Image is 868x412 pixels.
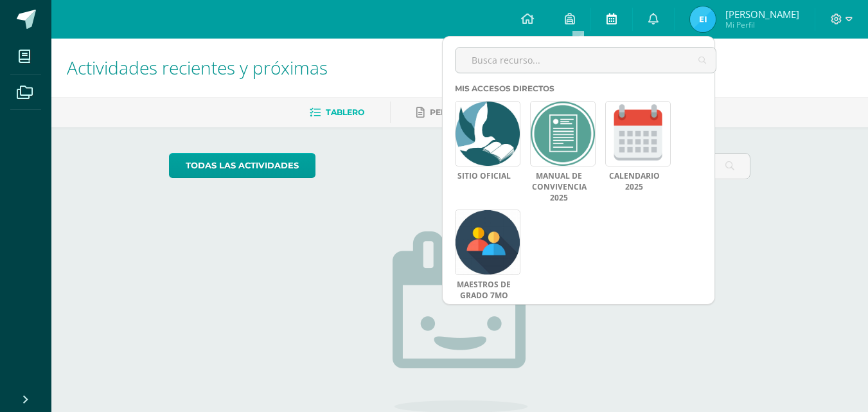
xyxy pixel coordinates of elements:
[430,107,540,117] span: Pendientes de entrega
[455,280,513,301] a: Maestros de Grado 7MO
[455,84,554,93] span: Mis accesos directos
[67,55,328,80] span: Actividades recientes y próximas
[725,19,799,30] span: Mi Perfil
[456,48,716,73] input: Busca recurso...
[416,102,540,123] a: Pendientes de entrega
[530,171,588,203] a: Manual de Convivencia 2025
[310,102,364,123] a: Tablero
[605,171,663,193] a: Calendario 2025
[690,6,716,32] img: 18f3a78b63fe39c949bcb4705dcb251c.png
[169,153,315,178] a: todas las Actividades
[326,107,364,117] span: Tablero
[455,171,513,182] a: Sitio Oficial
[725,8,799,21] span: [PERSON_NAME]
